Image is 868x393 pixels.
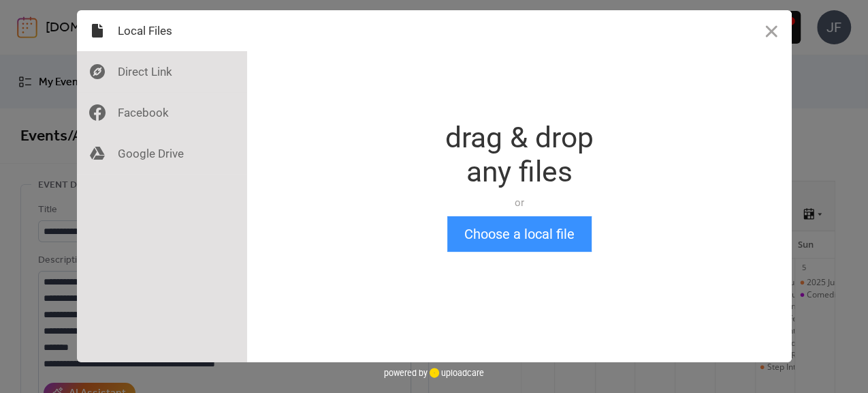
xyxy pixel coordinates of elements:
[384,362,484,383] div: powered by
[751,10,792,51] button: Close
[445,196,594,209] div: or
[447,216,592,252] button: Choose a local file
[428,368,484,378] a: uploadcare
[77,10,247,51] div: Local Files
[77,92,247,133] div: Facebook
[445,121,594,189] div: drag & drop any files
[77,133,247,174] div: Google Drive
[77,51,247,92] div: Direct Link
